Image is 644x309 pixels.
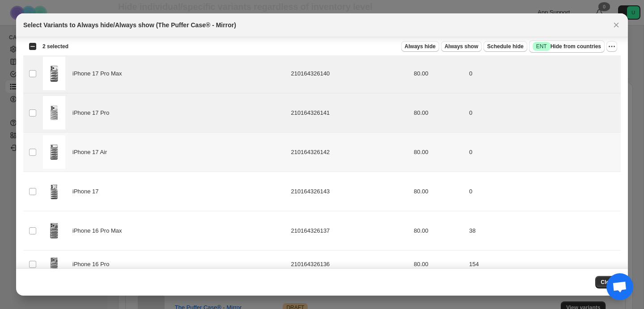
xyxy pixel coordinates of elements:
td: 80.00 [411,211,466,251]
img: the-puffer-case-mirror-211302.jpg [43,214,65,247]
span: iPhone 17 Pro Max [72,69,127,78]
td: 80.00 [411,172,466,211]
button: Always hide [401,41,439,52]
h2: Select Variants to Always hide/Always show (The Puffer Case® - Mirror) [23,21,236,29]
td: 0 [466,93,621,133]
button: Close [595,276,621,288]
td: 80.00 [411,133,466,172]
td: 210164326142 [288,133,411,172]
button: Schedule hide [483,41,527,52]
img: 17_Pro_Mirror-1_Puffer_2025-Aug-17.png [43,96,65,129]
td: 80.00 [411,251,466,279]
a: Open chat [606,273,633,300]
button: Always show [441,41,482,52]
td: 210164326140 [288,54,411,93]
span: Close [601,279,615,286]
span: 2 selected [42,43,68,50]
td: 210164326143 [288,172,411,211]
td: 0 [466,54,621,93]
span: Always show [445,43,478,50]
img: the-puffer-case-mirror-989755.jpg [43,253,65,276]
td: 210164326141 [288,93,411,133]
span: iPhone 17 [72,187,103,196]
span: ENT [536,43,547,50]
button: More actions [606,41,617,52]
span: Always hide [405,43,436,50]
img: 17_Air_Mirror-1_Puffer_2025-Aug-17.png [43,135,65,169]
span: iPhone 17 Pro [72,109,114,117]
span: iPhone 16 Pro [72,260,114,269]
span: iPhone 17 Air [72,148,112,157]
td: 0 [466,172,621,211]
td: 210164326136 [288,251,411,279]
img: 17_Mirror-1_Puffer_2025-Aug-17.png [43,175,65,208]
td: 0 [466,133,621,172]
td: 38 [466,211,621,251]
button: Close [610,19,623,31]
td: 154 [466,251,621,279]
span: Hide from countries [533,42,601,51]
img: 17_Pro_Max_Mirror-1_Puffer_2025-Aug-17.png [43,57,65,90]
td: 210164326137 [288,211,411,251]
span: Schedule hide [487,43,523,50]
td: 80.00 [411,54,466,93]
span: iPhone 16 Pro Max [72,226,127,235]
td: 80.00 [411,93,466,133]
button: SuccessENTHide from countries [529,40,605,53]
